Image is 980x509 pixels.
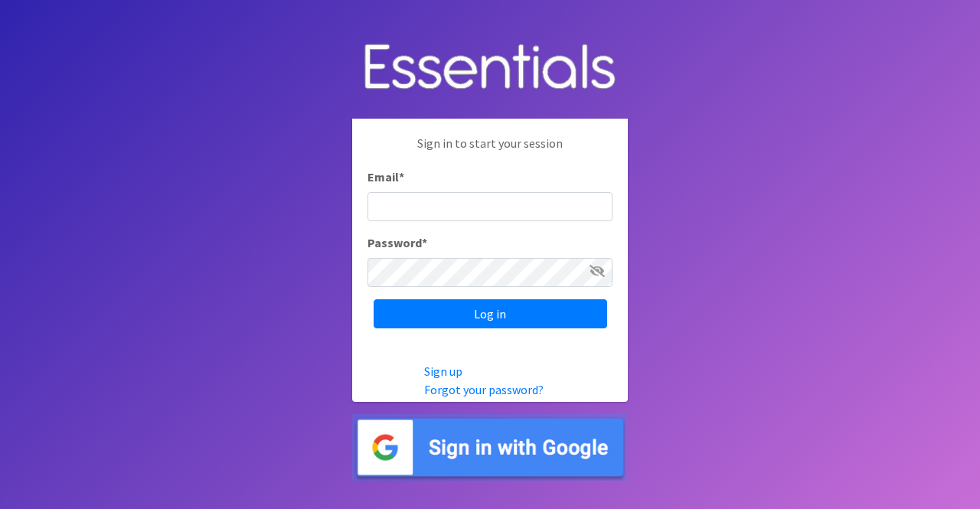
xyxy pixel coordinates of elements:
abbr: required [422,235,427,250]
a: Sign up [424,364,462,379]
img: Human Essentials [352,28,628,107]
abbr: required [399,169,404,184]
img: Sign in with Google [352,414,628,481]
label: Password [367,233,427,252]
input: Log in [374,299,607,328]
label: Email [367,168,404,186]
a: Forgot your password? [424,382,544,397]
p: Sign in to start your session [367,134,612,168]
